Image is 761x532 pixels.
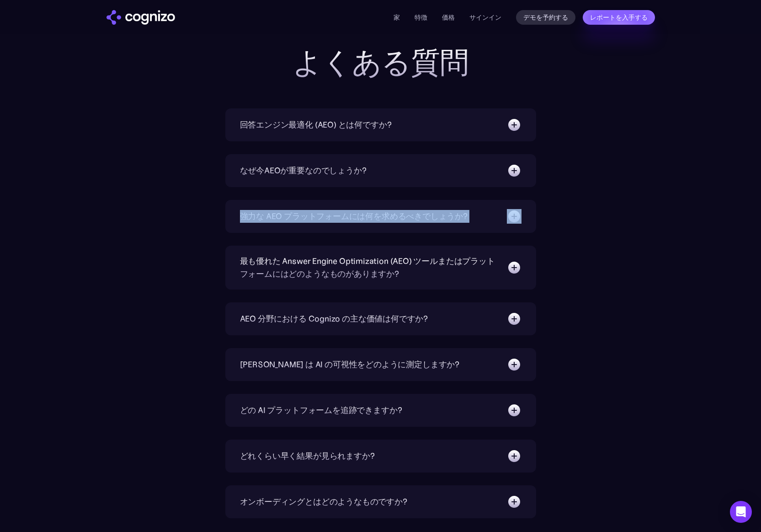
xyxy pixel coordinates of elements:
[394,13,400,21] a: 家
[442,13,455,21] a: 価格
[240,256,495,279] font: 最も優れた Answer Engine Optimization (AEO) ツールまたはプラットフォームにはどのようなものがありますか?
[293,44,468,81] font: よくある質問
[240,359,460,370] font: [PERSON_NAME] は AI の可視性をどのように測定しますか?
[240,165,367,176] font: なぜ今AEOが重要なのでしょうか?
[469,12,501,23] a: サインイン
[240,496,407,507] font: オンボーディングとはどのようなものですか?
[523,14,568,21] font: デモを予約する
[583,10,655,25] a: レポートを入手する
[240,451,375,461] font: どれくらい早く結果が見られますか?
[240,313,428,324] font: AEO 分野における Cognizo の主な価値は何ですか?
[106,10,175,25] a: 家
[415,13,427,21] a: 特徴
[240,119,392,130] font: 回答エンジン最適化 (AEO) とは何ですか?
[516,10,575,25] a: デモを予約する
[590,14,648,21] font: レポートを入手する
[240,405,402,415] font: どの AI プラットフォームを追跡できますか?
[469,13,501,21] font: サインイン
[730,501,752,523] div: インターコムメッセンジャーを開く
[240,211,468,221] font: 強力な AEO プラットフォームには何を求めるべきでしょうか?
[106,10,175,25] img: 認識ロゴ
